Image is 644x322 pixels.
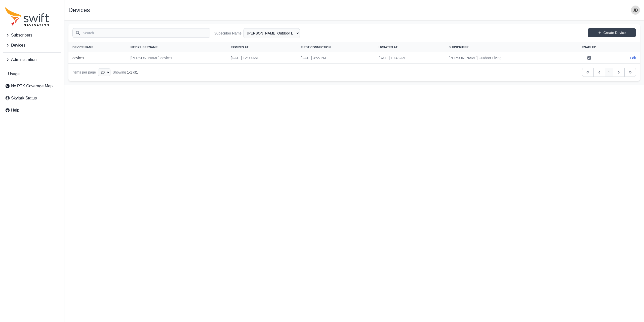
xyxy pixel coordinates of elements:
[3,55,61,65] button: Administration
[3,69,61,79] a: Usage
[379,46,397,49] span: Updated At
[11,107,19,113] span: Help
[98,68,110,76] select: Display Limit
[8,71,20,77] span: Usage
[136,70,138,74] span: 1
[227,52,297,64] td: [DATE] 12:00 AM
[68,64,640,81] nav: Table navigation
[301,46,331,49] span: First Connection
[11,95,37,101] span: Skylark Status
[11,42,25,48] span: Devices
[567,42,612,52] th: Enabled
[11,57,36,63] span: Administration
[630,55,636,60] a: Edit
[588,28,636,37] a: Create Device
[127,42,227,52] th: NTRIP Username
[297,52,375,64] td: [DATE] 3:55 PM
[68,42,127,52] th: Device Name
[72,28,210,38] input: Search
[631,6,640,15] img: user photo
[3,105,61,115] a: Help
[127,70,132,74] span: 1 - 1
[3,81,61,91] a: Nx RTK Coverage Map
[3,40,61,50] button: Devices
[11,83,53,89] span: Nx RTK Coverage Map
[445,42,566,52] th: Subscriber
[231,46,248,49] span: Expires At
[605,68,613,77] a: 1
[3,93,61,103] a: Skylark Status
[68,7,90,13] h1: Devices
[375,52,445,64] td: [DATE] 10:43 AM
[127,52,227,64] td: [PERSON_NAME].device1
[3,30,61,40] button: Subscribers
[244,28,300,38] select: Subscriber
[72,70,96,74] span: Items per page
[11,32,32,38] span: Subscribers
[112,70,138,75] div: Showing of
[445,52,566,64] td: [PERSON_NAME] Outdoor Living
[214,31,242,36] label: Subscriber Name
[68,52,127,64] th: device1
